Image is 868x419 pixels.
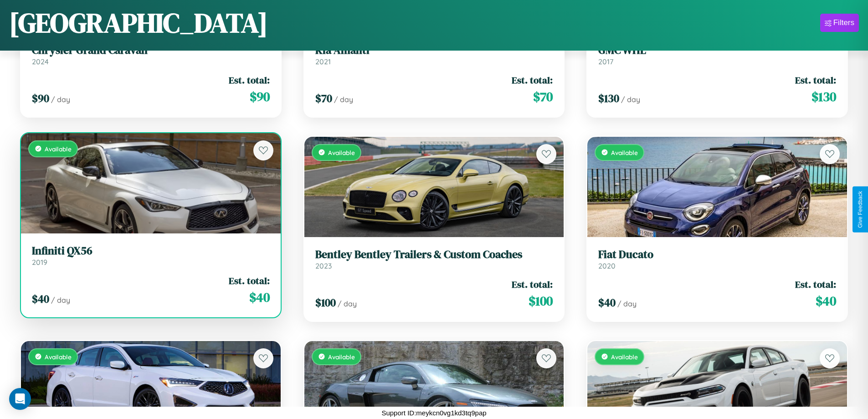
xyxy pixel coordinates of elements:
span: Est. total: [795,278,836,291]
span: $ 40 [598,295,616,310]
a: Bentley Bentley Trailers & Custom Coaches2023 [315,248,553,270]
a: Infiniti QX562019 [32,244,270,267]
h3: Chrysler Grand Caravan [32,44,270,57]
h1: [GEOGRAPHIC_DATA] [9,4,268,41]
span: $ 90 [32,91,49,106]
span: Est. total: [512,73,553,87]
span: Available [45,353,72,361]
span: / day [51,95,70,104]
span: $ 90 [250,88,270,106]
div: Filters [833,18,854,27]
span: Available [328,353,355,361]
a: Fiat Ducato2020 [598,248,836,270]
h3: Kia Amanti [315,44,553,57]
span: / day [617,299,637,308]
span: Available [45,145,72,153]
span: Available [611,353,638,361]
span: $ 130 [812,88,836,106]
span: Est. total: [229,274,270,287]
span: $ 100 [529,292,553,310]
h3: GMC WHL [598,44,836,57]
span: $ 40 [249,288,270,306]
span: 2023 [315,261,332,270]
span: / day [334,95,353,104]
span: 2017 [598,57,613,66]
span: Available [611,149,638,156]
span: / day [338,299,357,308]
span: $ 70 [315,91,332,106]
a: Chrysler Grand Caravan2024 [32,44,270,66]
span: Available [328,149,355,156]
span: $ 40 [32,291,49,306]
div: Give Feedback [857,191,863,228]
h3: Infiniti QX56 [32,244,270,258]
span: Est. total: [229,73,270,87]
span: Est. total: [512,278,553,291]
span: / day [621,95,640,104]
a: Kia Amanti2021 [315,44,553,66]
h3: Fiat Ducato [598,248,836,261]
span: 2024 [32,57,49,66]
span: 2020 [598,261,616,270]
h3: Bentley Bentley Trailers & Custom Coaches [315,248,553,261]
span: $ 130 [598,91,619,106]
span: $ 40 [816,292,836,310]
a: GMC WHL2017 [598,44,836,66]
span: / day [51,295,70,305]
div: Open Intercom Messenger [9,388,31,410]
span: Est. total: [795,73,836,87]
p: Support ID: meykcn0vg1kd3tq9pap [381,407,486,419]
span: 2021 [315,57,331,66]
span: $ 70 [533,88,553,106]
span: $ 100 [315,295,336,310]
button: Filters [820,14,859,32]
span: 2019 [32,258,47,267]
